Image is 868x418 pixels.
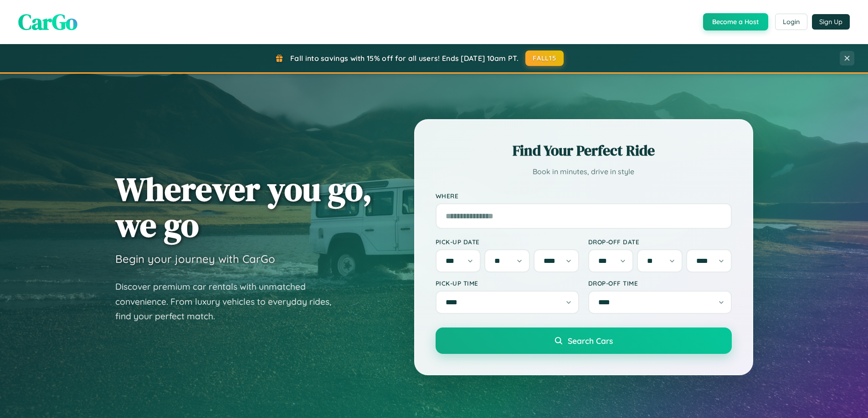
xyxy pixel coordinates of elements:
label: Where [436,192,732,200]
button: FALL15 [525,50,564,66]
label: Drop-off Date [588,238,732,246]
label: Pick-up Date [436,238,579,246]
span: CarGo [18,7,77,37]
h3: Begin your journey with CarGo [115,252,275,266]
button: Search Cars [436,327,732,354]
p: Book in minutes, drive in style [436,165,732,178]
button: Login [775,14,807,30]
p: Discover premium car rentals with unmatched convenience. From luxury vehicles to everyday rides, ... [115,279,343,324]
label: Pick-up Time [436,279,579,287]
button: Sign Up [812,14,850,30]
label: Drop-off Time [588,279,732,287]
button: Become a Host [703,13,768,30]
h2: Find Your Perfect Ride [436,141,732,161]
span: Fall into savings with 15% off for all users! Ends [DATE] 10am PT. [290,54,519,63]
span: Search Cars [568,336,613,346]
h1: Wherever you go, we go [115,171,372,243]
